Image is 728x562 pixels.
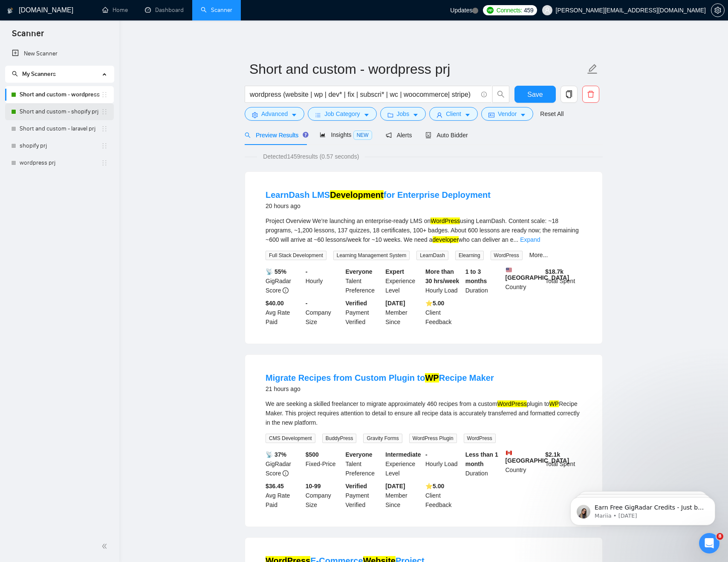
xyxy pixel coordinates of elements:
b: Intermediate [385,451,421,458]
b: $ 18.7k [545,268,563,275]
span: 8 [716,533,723,540]
span: info-circle [481,92,487,97]
img: upwork-logo.png [487,7,494,14]
b: $ 2.1k [545,451,560,458]
span: Learning Management System [333,251,410,260]
b: 10-99 [306,483,321,490]
span: delete [583,90,599,98]
span: bars [315,112,321,118]
b: $40.00 [266,300,284,307]
b: Verified [346,483,367,490]
mark: WP [425,373,439,382]
span: Auto Bidder [425,132,468,139]
button: setting [711,3,725,17]
b: ⭐️ 5.00 [425,300,444,307]
span: copy [561,90,577,98]
a: Migrate Recipes from Custom Plugin toWPRecipe Maker [266,373,494,382]
span: Save [527,89,543,100]
button: folderJobscaret-down [380,107,426,121]
div: Talent Preference [344,450,384,478]
span: info-circle [283,287,289,293]
span: search [12,71,18,77]
span: caret-down [413,112,419,118]
span: LearnDash [416,251,448,260]
span: Preview Results [245,132,306,139]
iframe: Intercom notifications message [558,479,728,539]
li: Short and custom - laravel prj [5,120,114,137]
span: idcard [488,112,494,118]
span: search [493,90,509,98]
b: [DATE] [385,300,405,307]
div: GigRadar Score [264,267,304,295]
span: caret-down [465,112,471,118]
div: Talent Preference [344,267,384,295]
span: holder [101,91,108,98]
span: double-left [101,542,110,550]
span: NEW [353,130,372,140]
a: New Scanner [12,45,107,62]
b: 1 to 3 months [465,268,487,284]
div: 21 hours ago [266,384,494,394]
span: search [245,132,251,138]
span: caret-down [291,112,297,118]
div: Client Feedback [424,298,464,327]
a: Short and custom - laravel prj [20,120,101,137]
b: 📡 37% [266,451,286,458]
b: $ 500 [306,451,319,458]
div: Country [504,267,544,295]
li: wordpress prj [5,154,114,171]
div: Project Overview We’re launching an enterprise-ready LMS on using LearnDash. Content scale: ~18 p... [266,216,582,244]
iframe: Intercom live chat [699,533,719,553]
button: search [492,86,509,103]
span: Job Category [324,109,360,119]
span: Alerts [386,132,412,139]
a: Expand [520,236,540,243]
span: robot [425,132,431,138]
div: Fixed-Price [304,450,344,478]
a: dashboardDashboard [145,6,184,14]
div: Experience Level [384,267,424,295]
img: 🇺🇸 [506,267,512,273]
div: Total Spent [543,450,584,478]
span: WordPress [464,434,496,443]
span: Updates [450,7,472,14]
div: 20 hours ago [266,201,491,211]
a: searchScanner [201,6,232,14]
a: LearnDash LMSDevelopmentfor Enterprise Deployment [266,190,491,200]
span: holder [101,108,108,115]
li: New Scanner [5,45,114,62]
div: Company Size [304,298,344,327]
div: Total Spent [543,267,584,295]
span: user [544,7,550,13]
b: - [306,300,308,307]
span: Vendor [498,109,517,119]
button: Save [514,86,556,103]
div: Duration [464,450,504,478]
span: Connects: [497,6,522,15]
b: ⭐️ 5.00 [425,483,444,490]
span: user [436,112,442,118]
span: setting [252,112,258,118]
div: We are seeking a skilled freelancer to migrate approximately 460 recipes from a custom plugin to ... [266,399,582,427]
input: Search Freelance Jobs... [250,89,477,100]
span: edit [587,64,598,75]
mark: Development [330,190,384,200]
div: Avg Rate Paid [264,481,304,510]
span: notification [386,132,392,138]
span: caret-down [364,112,370,118]
span: WordPress [491,251,523,260]
b: - [306,268,308,275]
div: Payment Verified [344,481,384,510]
a: setting [711,7,725,14]
span: setting [711,7,724,14]
button: copy [560,86,578,103]
b: 📡 55% [266,268,286,275]
span: ... [514,236,519,243]
span: My Scanners [22,70,56,78]
mark: WP [549,400,559,407]
div: Duration [464,267,504,295]
b: Everyone [346,451,373,458]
